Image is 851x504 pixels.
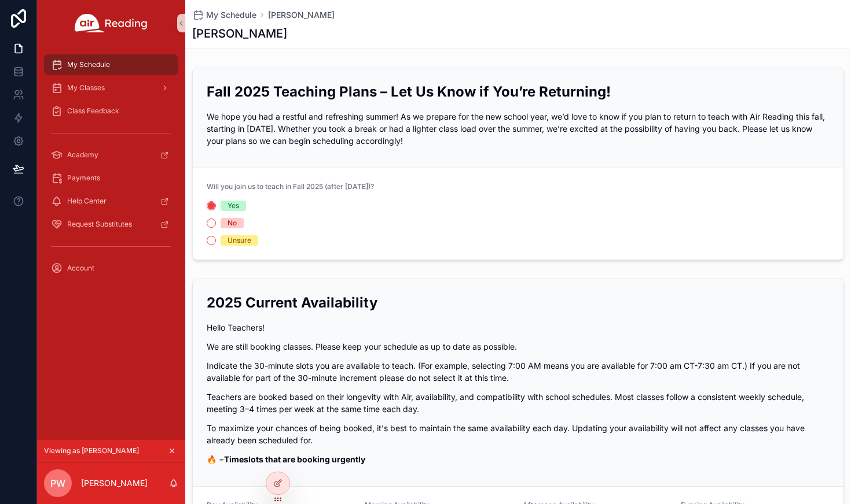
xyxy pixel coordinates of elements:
[228,218,237,228] div: No
[44,77,178,98] a: My Classes
[50,476,65,490] span: PW
[67,106,119,116] span: Class Feedback
[207,182,374,191] span: Will you join us to teach in Fall 2025 (after [DATE])?
[44,258,178,279] a: Account
[192,9,256,21] a: My Schedule
[67,150,98,160] span: Academy
[207,360,830,384] p: Indicate the 30-minute slots you are available to teach. (For example, selecting 7:00 AM means yo...
[44,54,178,75] a: My Schedule
[44,144,178,165] a: Academy
[206,9,256,21] span: My Schedule
[67,83,105,92] span: My Classes
[228,201,239,211] div: Yes
[268,9,335,21] a: [PERSON_NAME]
[37,46,185,294] div: scrollable content
[207,391,830,415] p: Teachers are booked based on their longevity with Air, availability, and compatibility with schoo...
[207,340,830,353] p: We are still booking classes. Please keep your schedule as up to date as possible.
[44,168,178,188] a: Payments
[207,422,830,446] p: To maximize your chances of being booked, it's best to maintain the same availability each day. U...
[192,25,287,42] h1: [PERSON_NAME]
[44,446,139,455] span: Viewing as [PERSON_NAME]
[207,110,830,147] p: We hope you had a restful and refreshing summer! As we prepare for the new school year, we’d love...
[67,173,100,183] span: Payments
[44,101,178,121] a: Class Feedback
[44,191,178,212] a: Help Center
[228,235,251,246] div: Unsure
[75,14,148,32] img: App logo
[207,453,830,465] p: 🔥 =
[207,321,830,333] p: Hello Teachers!
[67,60,110,69] span: My Schedule
[67,264,94,273] span: Account
[224,454,365,464] strong: Timeslots that are booking urgently
[67,197,107,206] span: Help Center
[44,214,178,235] a: Request Substitutes
[67,220,132,229] span: Request Substitutes
[207,82,830,101] h2: Fall 2025 Teaching Plans – Let Us Know if You’re Returning!
[207,293,830,312] h2: 2025 Current Availability
[81,477,148,489] p: [PERSON_NAME]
